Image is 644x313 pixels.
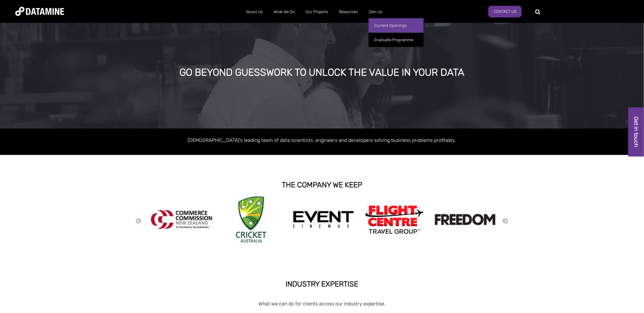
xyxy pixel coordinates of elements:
[628,107,644,156] a: Get in touch
[148,136,496,144] p: [DEMOGRAPHIC_DATA]'s leading team of data scientists, engineers and developers solving business p...
[488,6,522,17] a: Contact Us
[363,4,388,20] a: Join Us
[15,7,64,16] img: Datamine
[241,4,268,20] a: About Us
[236,196,267,243] img: Cricket Australia
[151,210,212,229] img: commercecommission
[369,18,424,33] a: Current Openings
[502,218,509,225] button: Next
[268,4,300,20] a: What We Do
[282,181,362,189] strong: THE COMPANY WE KEEP
[136,218,142,225] button: Previous
[364,204,425,235] img: Flight Centre
[369,33,424,47] a: Graduate Programme
[286,280,359,288] strong: INDUSTRY EXPERTISE
[293,211,354,228] img: event cinemas
[72,67,572,78] div: GO BEYOND GUESSWORK TO UNLOCK THE VALUE IN YOUR DATA
[259,301,385,307] span: What we can do for clients across our industry expertise.
[300,4,333,20] a: Our Projects
[333,4,363,20] a: Resources
[435,214,496,225] img: Freedom logo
